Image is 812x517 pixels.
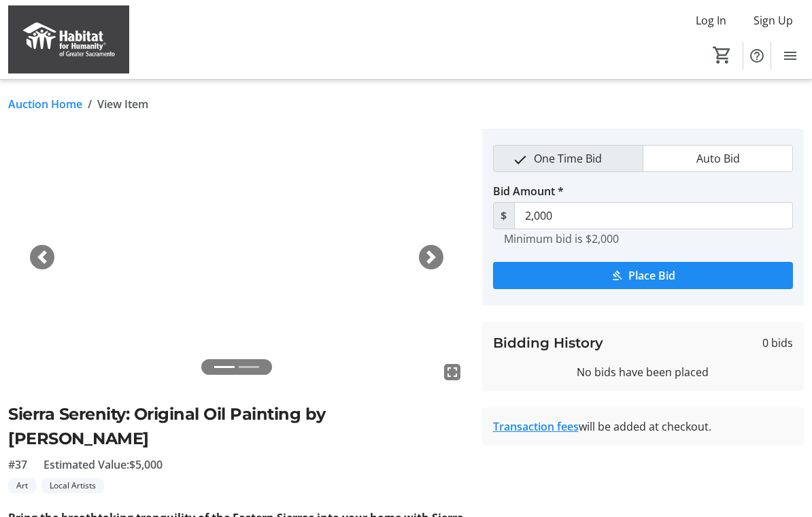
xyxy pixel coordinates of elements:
[628,267,675,284] span: Place Bid
[8,478,36,493] tr-label-badge: Art
[493,418,794,435] div: will be added at checkout.
[504,232,619,246] tr-hint: Minimum bid is $2,000
[8,96,82,112] a: Auction Home
[493,202,515,229] span: $
[743,10,804,31] button: Sign Up
[44,456,163,473] span: Estimated Value: $5,000
[696,12,726,29] span: Log In
[493,262,794,289] button: Place Bid
[762,335,793,351] span: 0 bids
[8,5,129,73] img: Habitat for Humanity of Greater Sacramento's Logo
[493,419,579,434] a: Transaction fees
[493,364,794,380] div: No bids have been placed
[493,333,603,353] h3: Bidding History
[41,478,104,493] tr-label-badge: Local Artists
[493,183,564,199] label: Bid Amount *
[777,42,804,69] button: Menu
[444,364,460,380] mat-icon: fullscreen
[88,96,92,112] span: /
[710,43,734,67] button: Cart
[8,402,466,451] h2: Sierra Serenity: Original Oil Painting by [PERSON_NAME]
[754,12,793,29] span: Sign Up
[688,146,748,171] span: Auto Bid
[743,42,771,69] button: Help
[8,456,27,473] span: #37
[97,96,148,112] span: View Item
[8,129,466,386] img: Image
[526,146,610,171] span: One Time Bid
[685,10,737,31] button: Log In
